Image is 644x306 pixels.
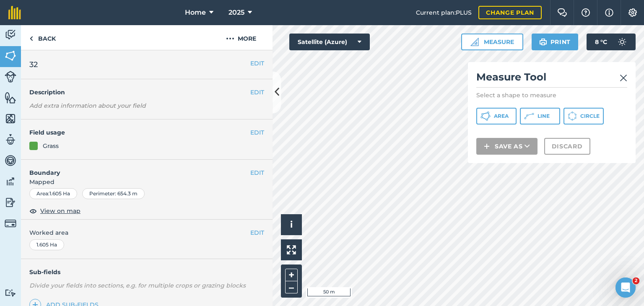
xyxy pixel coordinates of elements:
[21,160,250,177] h4: Boundary
[29,239,64,250] div: 1.605 Ha
[581,8,591,17] img: A question mark icon
[5,289,16,297] img: svg+xml;base64,PD94bWwgdmVyc2lvbj0iMS4wIiBlbmNvZGluZz0idXRmLTgiPz4KPCEtLSBHZW5lcmF0b3I6IEFkb2JlIE...
[29,34,33,44] img: svg+xml;base64,PHN2ZyB4bWxucz0iaHR0cDovL3d3dy53My5vcmcvMjAwMC9zdmciIHdpZHRoPSI5IiBoZWlnaHQ9IjI0Ii...
[615,277,636,298] iframe: Intercom live chat
[5,91,16,104] img: svg+xml;base64,PHN2ZyB4bWxucz0iaHR0cDovL3d3dy53My5vcmcvMjAwMC9zdmciIHdpZHRoPSI1NiIgaGVpZ2h0PSI2MC...
[290,219,293,230] span: i
[29,228,264,237] span: Worked area
[557,8,567,17] img: Two speech bubbles overlapping with the left bubble in the forefront
[5,133,16,146] img: svg+xml;base64,PD94bWwgdmVyc2lvbj0iMS4wIiBlbmNvZGluZz0idXRmLTgiPz4KPCEtLSBHZW5lcmF0b3I6IEFkb2JlIE...
[5,71,16,83] img: svg+xml;base64,PD94bWwgdmVyc2lvbj0iMS4wIiBlbmNvZGluZz0idXRmLTgiPz4KPCEtLSBHZW5lcmF0b3I6IEFkb2JlIE...
[520,108,560,124] button: Line
[281,214,302,235] button: i
[484,141,490,151] img: svg+xml;base64,PHN2ZyB4bWxucz0iaHR0cDovL3d3dy53My5vcmcvMjAwMC9zdmciIHdpZHRoPSIxNCIgaGVpZ2h0PSIyNC...
[5,175,16,188] img: svg+xml;base64,PD94bWwgdmVyc2lvbj0iMS4wIiBlbmNvZGluZz0idXRmLTgiPz4KPCEtLSBHZW5lcmF0b3I6IEFkb2JlIE...
[476,70,627,88] h2: Measure Tool
[476,108,517,124] button: Area
[29,102,146,109] em: Add extra information about your field
[476,91,627,99] p: Select a shape to measure
[29,59,38,70] span: 32
[476,138,538,155] button: Save as
[289,34,370,50] button: Satellite (Azure)
[29,188,77,199] div: Area : 1.605 Ha
[580,113,600,119] span: Circle
[29,282,246,289] em: Divide your fields into sections, e.g. for multiple crops or grazing blocks
[587,34,636,50] button: 8 °C
[5,196,16,209] img: svg+xml;base64,PD94bWwgdmVyc2lvbj0iMS4wIiBlbmNvZGluZz0idXRmLTgiPz4KPCEtLSBHZW5lcmF0b3I6IEFkb2JlIE...
[21,267,273,277] h4: Sub-fields
[226,34,234,44] img: svg+xml;base64,PHN2ZyB4bWxucz0iaHR0cDovL3d3dy53My5vcmcvMjAwMC9zdmciIHdpZHRoPSIyMCIgaGVpZ2h0PSIyNC...
[461,34,523,50] button: Measure
[210,25,273,50] button: More
[5,29,16,41] img: svg+xml;base64,PD94bWwgdmVyc2lvbj0iMS4wIiBlbmNvZGluZz0idXRmLTgiPz4KPCEtLSBHZW5lcmF0b3I6IEFkb2JlIE...
[494,113,509,119] span: Area
[532,34,579,50] button: Print
[620,73,627,83] img: svg+xml;base64,PHN2ZyB4bWxucz0iaHR0cDovL3d3dy53My5vcmcvMjAwMC9zdmciIHdpZHRoPSIyMiIgaGVpZ2h0PSIzMC...
[285,281,298,293] button: –
[633,277,639,284] span: 2
[5,49,16,62] img: svg+xml;base64,PHN2ZyB4bWxucz0iaHR0cDovL3d3dy53My5vcmcvMjAwMC9zdmciIHdpZHRoPSI1NiIgaGVpZ2h0PSI2MC...
[8,6,21,19] img: fieldmargin Logo
[5,218,16,229] img: svg+xml;base64,PD94bWwgdmVyc2lvbj0iMS4wIiBlbmNvZGluZz0idXRmLTgiPz4KPCEtLSBHZW5lcmF0b3I6IEFkb2JlIE...
[229,8,244,18] span: 2025
[470,38,479,46] img: Ruler icon
[605,8,613,18] img: svg+xml;base64,PHN2ZyB4bWxucz0iaHR0cDovL3d3dy53My5vcmcvMjAwMC9zdmciIHdpZHRoPSIxNyIgaGVpZ2h0PSIxNy...
[82,188,145,199] div: Perimeter : 654.3 m
[29,128,250,137] h4: Field usage
[250,88,264,97] button: EDIT
[5,112,16,125] img: svg+xml;base64,PHN2ZyB4bWxucz0iaHR0cDovL3d3dy53My5vcmcvMjAwMC9zdmciIHdpZHRoPSI1NiIgaGVpZ2h0PSI2MC...
[43,141,59,150] div: Grass
[595,34,607,50] span: 8 ° C
[538,113,550,119] span: Line
[21,177,273,187] span: Mapped
[539,37,547,47] img: svg+xml;base64,PHN2ZyB4bWxucz0iaHR0cDovL3d3dy53My5vcmcvMjAwMC9zdmciIHdpZHRoPSIxOSIgaGVpZ2h0PSIyNC...
[21,25,64,50] a: Back
[29,88,264,97] h4: Description
[250,228,264,237] button: EDIT
[40,206,80,215] span: View on map
[250,128,264,137] button: EDIT
[628,8,638,17] img: A cog icon
[563,108,604,124] button: Circle
[544,138,590,155] button: Discard
[185,8,206,18] span: Home
[29,206,37,216] img: svg+xml;base64,PHN2ZyB4bWxucz0iaHR0cDovL3d3dy53My5vcmcvMjAwMC9zdmciIHdpZHRoPSIxOCIgaGVpZ2h0PSIyNC...
[416,8,472,17] span: Current plan : PLUS
[250,168,264,177] button: EDIT
[285,269,298,281] button: +
[478,6,542,19] a: Change plan
[5,154,16,167] img: svg+xml;base64,PD94bWwgdmVyc2lvbj0iMS4wIiBlbmNvZGluZz0idXRmLTgiPz4KPCEtLSBHZW5lcmF0b3I6IEFkb2JlIE...
[250,59,264,68] button: EDIT
[287,245,296,254] img: Four arrows, one pointing top left, one top right, one bottom right and the last bottom left
[614,34,631,50] img: svg+xml;base64,PD94bWwgdmVyc2lvbj0iMS4wIiBlbmNvZGluZz0idXRmLTgiPz4KPCEtLSBHZW5lcmF0b3I6IEFkb2JlIE...
[29,206,80,216] button: View on map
